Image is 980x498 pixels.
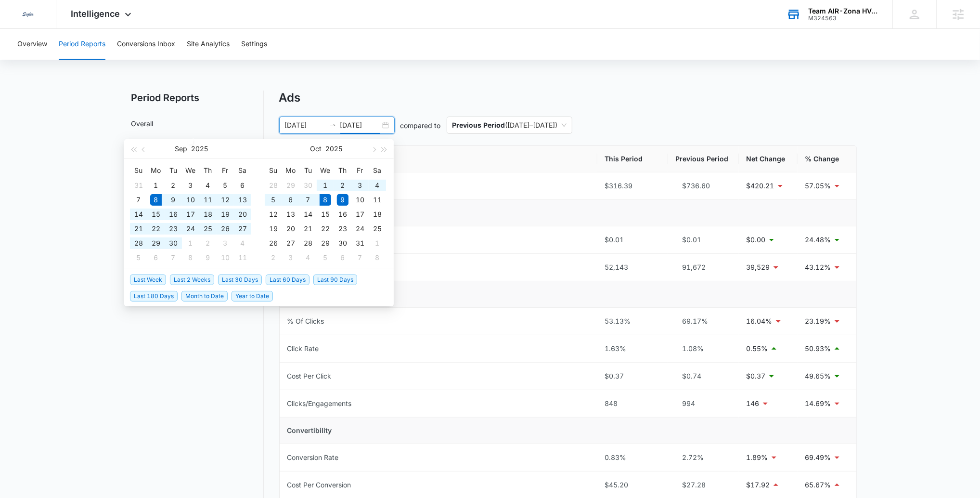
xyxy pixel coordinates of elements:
[219,252,231,263] div: 10
[237,223,248,235] div: 27
[354,237,366,249] div: 31
[17,29,47,60] button: Overview
[808,7,878,15] div: account name
[234,222,251,236] td: 2025-09-27
[805,262,831,273] p: 43.12%
[605,480,660,490] div: $45.20
[351,250,369,265] td: 2025-11-07
[747,452,768,463] p: 1.89%
[130,207,147,222] td: 2025-09-14
[199,193,217,207] td: 2025-09-11
[237,252,248,263] div: 11
[150,180,162,191] div: 1
[372,237,383,249] div: 1
[351,178,369,193] td: 2025-10-03
[130,250,147,265] td: 2025-10-05
[234,163,251,178] th: Sa
[182,236,199,250] td: 2025-10-01
[232,291,273,301] span: Year to Date
[369,193,386,207] td: 2025-10-11
[285,252,297,263] div: 3
[282,250,299,265] td: 2025-11-03
[182,207,199,222] td: 2025-09-17
[282,207,299,222] td: 2025-10-13
[185,223,196,235] div: 24
[168,237,179,249] div: 30
[320,180,331,191] div: 1
[130,275,166,285] span: Last Week
[234,193,251,207] td: 2025-09-13
[285,194,297,206] div: 6
[199,250,217,265] td: 2025-10-09
[71,9,120,19] span: Intelligence
[351,163,369,178] th: Fr
[199,178,217,193] td: 2025-09-04
[168,223,179,235] div: 23
[369,250,386,265] td: 2025-11-08
[302,252,314,263] div: 4
[676,262,731,273] div: 91,672
[337,194,348,206] div: 9
[287,316,324,327] div: % Of Clicks
[372,209,383,220] div: 18
[302,223,314,235] div: 21
[282,193,299,207] td: 2025-10-06
[282,222,299,236] td: 2025-10-20
[165,207,182,222] td: 2025-09-16
[805,452,831,463] p: 69.49%
[369,222,386,236] td: 2025-10-25
[268,209,279,220] div: 12
[747,371,766,381] p: $0.37
[605,235,660,245] div: $0.01
[337,209,348,220] div: 16
[805,235,831,245] p: 24.48%
[217,236,234,250] td: 2025-10-03
[605,181,660,191] div: $316.39
[130,193,147,207] td: 2025-09-07
[265,222,282,236] td: 2025-10-19
[150,194,162,206] div: 8
[182,250,199,265] td: 2025-10-08
[147,236,165,250] td: 2025-09-29
[117,29,175,60] button: Conversions Inbox
[372,252,383,263] div: 8
[739,146,798,172] th: Net Change
[185,209,196,220] div: 17
[130,178,147,193] td: 2025-08-31
[237,237,248,249] div: 4
[133,194,144,206] div: 7
[202,237,214,249] div: 2
[280,281,856,308] td: Clickability
[317,163,334,178] th: We
[452,121,505,129] p: Previous Period
[320,209,331,220] div: 15
[317,178,334,193] td: 2025-10-01
[805,343,831,354] p: 50.93%
[217,250,234,265] td: 2025-10-10
[217,207,234,222] td: 2025-09-19
[334,178,351,193] td: 2025-10-02
[747,316,773,327] p: 16.04%
[747,398,760,409] p: 146
[354,194,366,206] div: 10
[354,180,366,191] div: 3
[798,146,856,172] th: % Change
[320,223,331,235] div: 22
[219,194,231,206] div: 12
[130,236,147,250] td: 2025-09-28
[351,222,369,236] td: 2025-10-24
[234,250,251,265] td: 2025-10-11
[131,118,154,129] a: Overall
[202,194,214,206] div: 11
[234,207,251,222] td: 2025-09-20
[237,209,248,220] div: 20
[219,223,231,235] div: 26
[147,222,165,236] td: 2025-09-22
[320,252,331,263] div: 5
[805,181,831,191] p: 57.05%
[337,237,348,249] div: 30
[317,236,334,250] td: 2025-10-29
[299,222,317,236] td: 2025-10-21
[202,209,214,220] div: 18
[185,180,196,191] div: 3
